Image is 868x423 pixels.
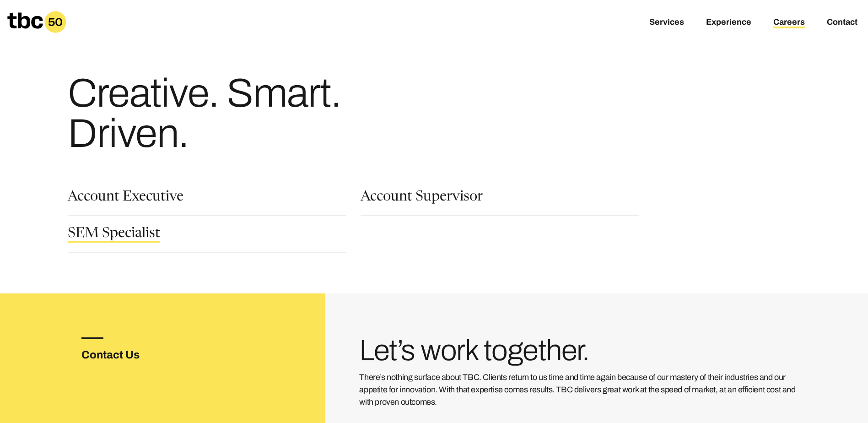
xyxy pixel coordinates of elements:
[359,337,800,364] h3: Let’s work together.
[81,347,169,363] h3: Contact Us
[773,17,805,28] a: Careers
[68,190,183,206] a: Account Executive
[68,73,419,154] h1: Creative. Smart. Driven.
[361,190,483,206] a: Account Supervisor
[7,11,66,33] a: Homepage
[649,17,684,28] a: Services
[827,17,857,28] a: Contact
[68,227,160,243] a: SEM Specialist
[359,371,800,408] p: There’s nothing surface about TBC. Clients return to us time and time again because of our master...
[706,17,751,28] a: Experience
